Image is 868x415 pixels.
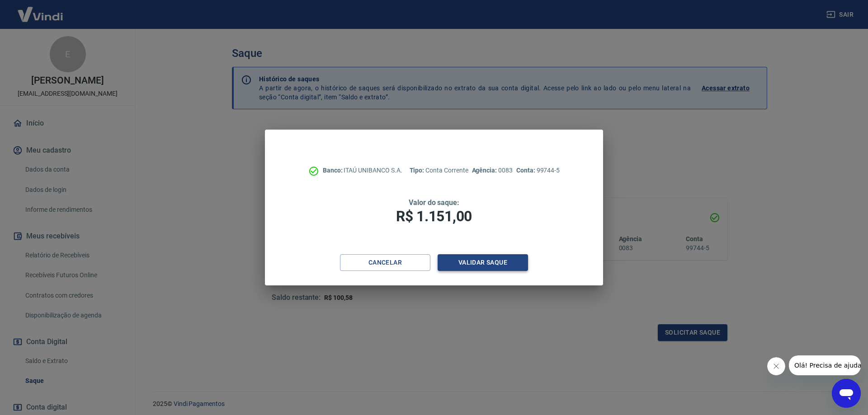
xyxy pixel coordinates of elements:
[472,167,499,174] span: Agência:
[409,198,459,207] span: Valor do saque:
[323,167,344,174] span: Banco:
[516,166,560,175] p: 99744-5
[767,357,785,375] iframe: Fechar mensagem
[438,254,528,271] button: Validar saque
[516,167,537,174] span: Conta:
[410,166,468,175] p: Conta Corrente
[472,166,513,175] p: 0083
[832,379,861,408] iframe: Botão para abrir a janela de mensagens
[5,6,76,14] span: Olá! Precisa de ajuda?
[410,167,426,174] span: Tipo:
[340,254,430,271] button: Cancelar
[789,355,861,375] iframe: Mensagem da empresa
[323,166,402,175] p: ITAÚ UNIBANCO S.A.
[396,208,472,225] span: R$ 1.151,00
